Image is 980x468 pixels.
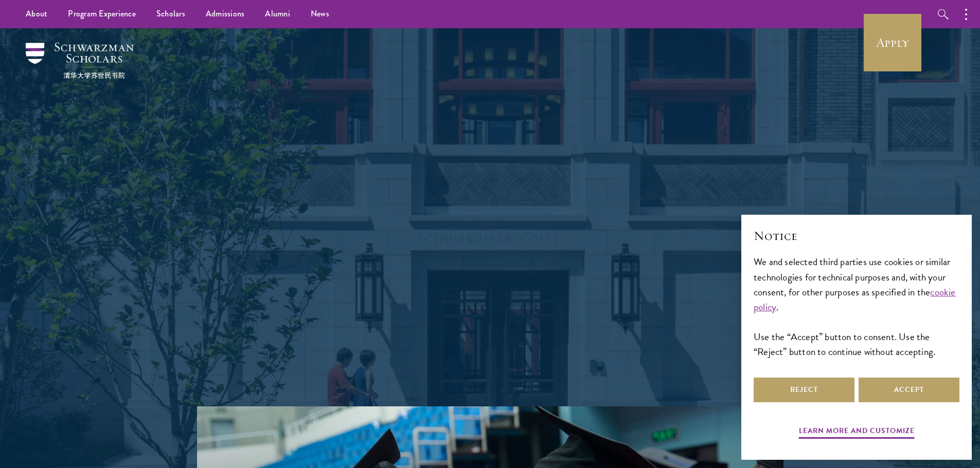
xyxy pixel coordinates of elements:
h2: Notice [754,227,959,245]
a: Apply [864,14,921,71]
img: Schwarzman Scholars [26,43,134,79]
button: Accept [859,378,959,402]
div: We and selected third parties use cookies or similar technologies for technical purposes and, wit... [754,254,959,359]
button: Learn more and customize [799,424,915,440]
a: cookie policy [754,285,956,314]
button: Reject [754,378,854,402]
